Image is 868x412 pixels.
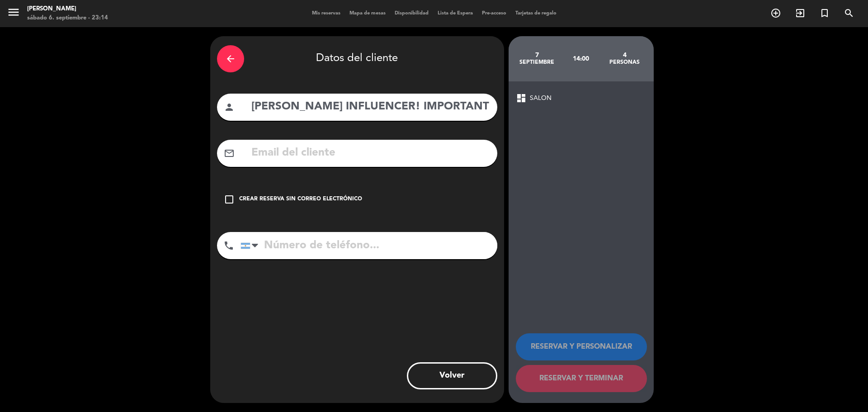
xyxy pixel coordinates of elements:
button: RESERVAR Y PERSONALIZAR [516,333,647,360]
i: arrow_back [225,53,236,64]
i: search [844,8,854,19]
button: Volver [407,362,497,389]
span: Mapa de mesas [345,11,390,16]
div: 4 [603,52,646,59]
i: turned_in_not [819,8,830,19]
i: phone [223,240,234,251]
i: check_box_outline_blank [224,194,235,205]
div: sábado 6. septiembre - 23:14 [27,14,108,23]
span: dashboard [516,93,527,104]
div: [PERSON_NAME] [27,5,108,14]
span: Pre-acceso [477,11,511,16]
div: Crear reserva sin correo electrónico [239,195,362,204]
input: Número de teléfono... [241,232,497,259]
div: septiembre [515,59,559,66]
input: Nombre del cliente [250,98,491,116]
div: personas [603,59,646,66]
button: RESERVAR Y TERMINAR [516,365,647,392]
i: person [224,102,235,113]
input: Email del cliente [250,144,491,162]
div: 7 [515,52,559,59]
i: mail_outline [224,148,235,159]
i: add_circle_outline [770,8,781,19]
div: Argentina: +54 [241,232,262,259]
i: exit_to_app [795,8,806,19]
span: Tarjetas de regalo [511,11,561,16]
span: Lista de Espera [433,11,477,16]
span: Disponibilidad [390,11,433,16]
span: Mis reservas [307,11,345,16]
span: SALON [530,93,552,104]
i: menu [7,5,20,19]
div: Datos del cliente [217,43,497,75]
div: 14:00 [559,43,603,75]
